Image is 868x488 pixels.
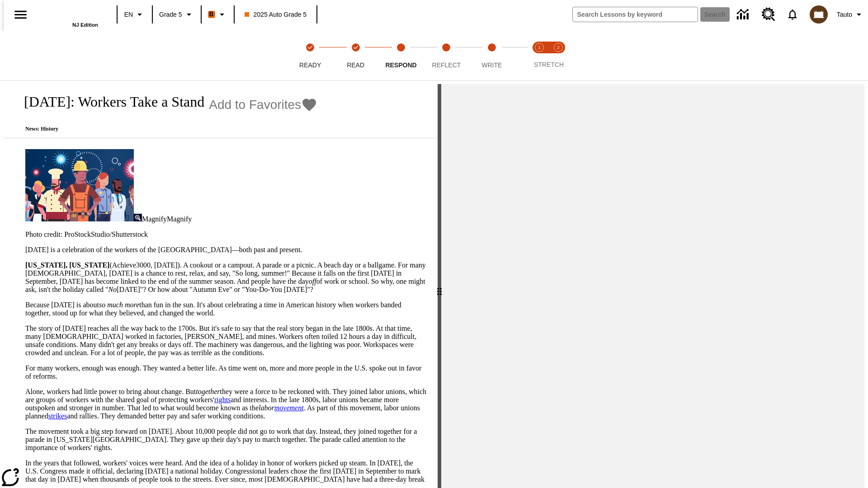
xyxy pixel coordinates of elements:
[25,388,427,420] p: Alone, workers had little power to bring about change. But they were a force to be reckoned with....
[209,98,301,112] span: Add to Favorites
[432,61,461,69] span: Reflect
[14,94,204,110] h1: [DATE]: Workers Take a Stand
[385,61,416,69] span: Respond
[837,10,852,19] span: Tauto
[545,31,571,80] button: Stretch Respond step 2 of 2
[14,126,317,132] p: News: History
[39,3,98,28] div: Home
[466,31,518,80] button: Write step 5 of 5
[441,84,864,488] div: activity
[481,61,502,69] span: Write
[4,84,438,483] div: reading
[134,214,142,221] img: Magnify
[25,261,109,269] strong: [US_STATE], [US_STATE]
[108,286,117,293] em: No
[214,396,231,404] a: rights
[309,277,316,285] em: off
[120,6,149,23] button: Language: EN, Select a language
[99,301,139,309] em: so much more
[124,10,133,19] span: EN
[167,215,192,223] span: Magnify
[804,3,833,26] button: Select a new avatar
[159,10,182,19] span: Grade 5
[299,61,321,69] span: Ready
[48,412,67,420] a: strikes
[25,261,427,294] p: (Achieve3000, [DATE]). A cookout or a campout. A parade or a picnic. A beach day or a ballgame. F...
[72,22,98,28] span: NJ Edition
[557,45,559,50] text: 2
[209,9,214,20] span: B
[25,149,134,221] img: A banner with a blue background shows an illustrated row of diverse men and women dressed in clot...
[420,31,472,80] button: Reflect step 4 of 5
[259,404,304,412] em: labor
[375,31,427,80] button: Respond step 3 of 5
[833,6,868,23] button: Profile/Settings
[329,31,382,80] button: Read(Step completed) step 2 of 5
[438,84,441,488] div: Press Enter or Spacebar and then press right and left arrow keys to move the slider
[196,388,220,395] em: together
[142,215,167,223] span: Magnify
[731,2,756,27] a: Data Center
[526,31,552,80] button: Stretch Read step 1 of 2
[284,31,336,80] button: Ready(Step completed) step 1 of 5
[25,364,427,380] p: For many workers, enough was enough. They wanted a better life. As time went on, more and more pe...
[573,7,698,22] input: search field
[25,246,427,254] p: [DATE] is a celebration of the workers of the [GEOGRAPHIC_DATA]—both past and present.
[538,45,540,50] text: 1
[534,61,564,68] span: STRETCH
[245,10,307,19] span: 2025 Auto Grade 5
[204,6,231,23] button: Boost Class color is orange. Change class color
[209,97,317,113] button: Add to Favorites - Labor Day: Workers Take a Stand
[756,2,781,27] a: Resource Center, Will open in new tab
[25,301,427,317] p: Because [DATE] is about than fun in the sun. It's about celebrating a time in American history wh...
[347,61,364,69] span: Read
[25,230,427,239] p: Photo credit: ProStockStudio/Shutterstock
[7,1,34,28] button: Open side menu
[25,427,427,452] p: The movement took a big step forward on [DATE]. About 10,000 people did not go to work that day. ...
[810,5,828,23] img: avatar image
[25,324,427,357] p: The story of [DATE] reaches all the way back to the 1700s. But it's safe to say that the real sto...
[156,6,198,23] button: Grade: Grade 5, Select a grade
[781,3,804,26] a: Notifications
[274,404,304,412] a: movement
